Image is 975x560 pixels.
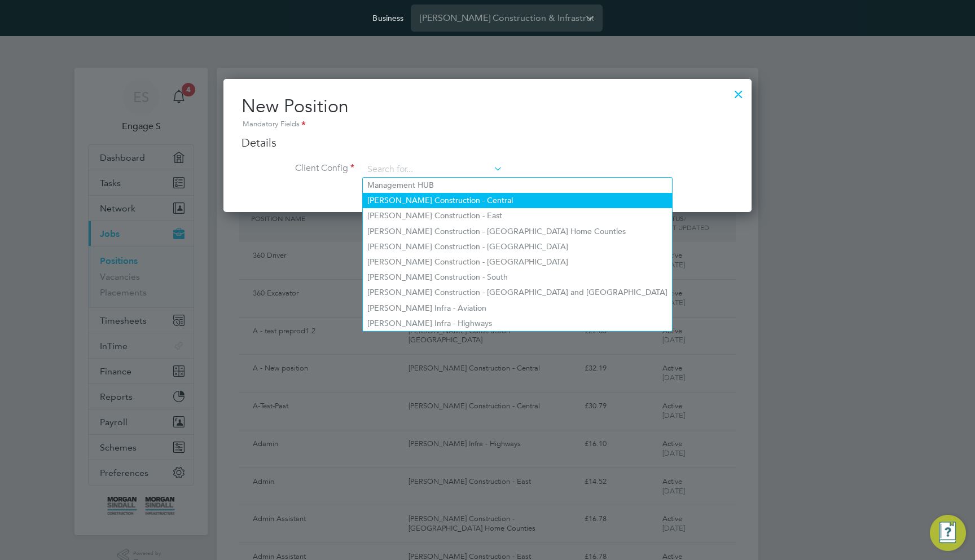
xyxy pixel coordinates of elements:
label: Client Config [241,162,354,174]
li: [PERSON_NAME] Infra - Aviation [363,301,672,316]
li: [PERSON_NAME] Construction - South [363,270,672,285]
li: [PERSON_NAME] Construction - [GEOGRAPHIC_DATA] Home Counties [363,224,672,239]
button: Engage Resource Center [930,515,966,551]
li: [PERSON_NAME] Construction - [GEOGRAPHIC_DATA] and [GEOGRAPHIC_DATA] [363,285,672,300]
li: [PERSON_NAME] Construction - Central [363,193,672,208]
li: [PERSON_NAME] Infra - Highways [363,316,672,331]
li: [PERSON_NAME] Construction - East [363,208,672,223]
div: Mandatory Fields [241,118,734,131]
label: Business [372,13,403,23]
input: Search for... [363,161,503,178]
li: Management HUB [363,178,672,193]
li: [PERSON_NAME] Construction - [GEOGRAPHIC_DATA] [363,239,672,254]
h2: New Position [241,95,734,131]
h3: Details [241,135,734,150]
li: [PERSON_NAME] Construction - [GEOGRAPHIC_DATA] [363,254,672,270]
